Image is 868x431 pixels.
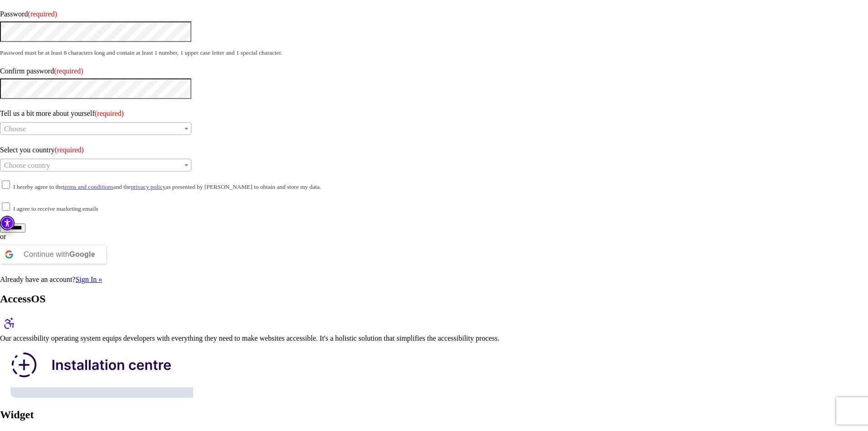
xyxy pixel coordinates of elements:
[63,183,113,190] a: terms and conditions
[2,203,10,211] input: I agree to receive marketing emails
[69,250,95,258] b: Google
[2,181,10,189] input: I hereby agree to theterms and conditionsand theprivacy policyas presented by [PERSON_NAME] to ob...
[95,109,124,117] span: (required)
[4,161,50,169] span: Choose country
[54,67,83,75] span: (required)
[28,10,57,18] span: (required)
[76,275,103,283] a: Sign In »
[24,245,95,264] div: Continue with
[55,146,84,154] span: (required)
[13,183,321,190] small: I hereby agree to the and the as presented by [PERSON_NAME] to obtain and store my data.
[131,183,165,190] a: privacy policy
[4,125,26,133] span: Choose
[13,205,98,212] small: I agree to receive marketing emails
